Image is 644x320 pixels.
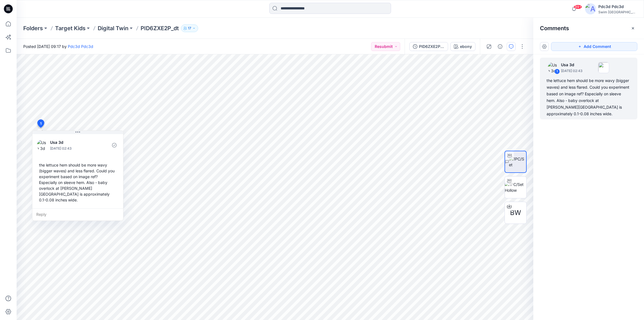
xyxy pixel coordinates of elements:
[50,139,95,146] p: Usa 3d
[554,69,560,74] div: 1
[598,3,637,10] div: Pdc3d Pdc3d
[141,24,179,32] p: PID6ZXE2P_dt
[68,44,93,49] a: Pdc3d Pdc3d
[510,208,521,218] span: BW
[55,24,86,32] a: Target Kids
[409,42,448,51] button: PID6ZXE2P_dt_allsizes
[450,42,475,51] button: ebony
[460,43,472,50] div: ebony
[561,62,583,68] p: Usa 3d
[23,24,43,32] a: Folders
[561,68,583,74] p: [DATE] 02:43
[98,24,128,32] a: Digital Twin
[37,140,48,151] img: Usa 3d
[181,24,198,32] button: 17
[548,62,559,73] img: Usa 3d
[505,181,526,193] img: 1PC/Set Hollow
[574,5,582,9] span: 99+
[585,3,596,14] img: avatar
[32,208,123,221] div: Reply
[598,10,637,14] div: Swim [GEOGRAPHIC_DATA]
[540,25,569,32] h2: Comments
[419,43,444,50] div: PID6ZXE2P_dt_allsizes
[188,25,191,31] p: 17
[496,42,505,51] button: Details
[509,156,526,168] img: 1PC/Set
[23,43,93,49] span: Posted [DATE] 09:17 by
[37,160,119,205] div: the lettuce hem should be more wavy (bigger waves) and less flared. Could you experiment based on...
[551,42,637,51] button: Add Comment
[50,146,95,151] p: [DATE] 02:43
[40,121,42,126] span: 1
[547,77,631,117] div: the lettuce hem should be more wavy (bigger waves) and less flared. Could you experiment based on...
